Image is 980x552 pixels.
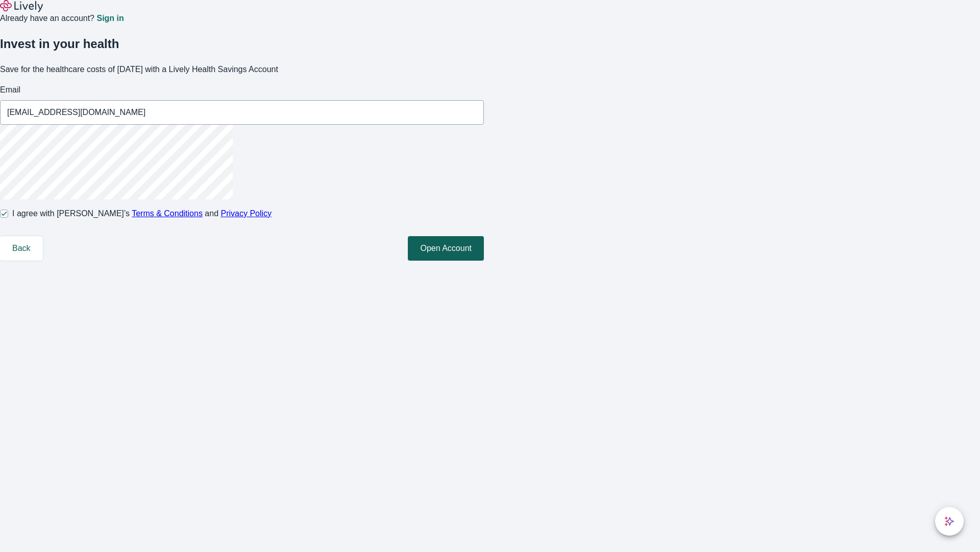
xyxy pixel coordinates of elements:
span: I agree with [PERSON_NAME]’s and [12,208,272,220]
a: Terms & Conditions [132,209,203,218]
button: Open Account [408,236,484,261]
a: Sign in [96,14,124,22]
svg: Lively AI Assistant [944,516,954,526]
button: chat [935,507,964,536]
a: Privacy Policy [221,209,272,218]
